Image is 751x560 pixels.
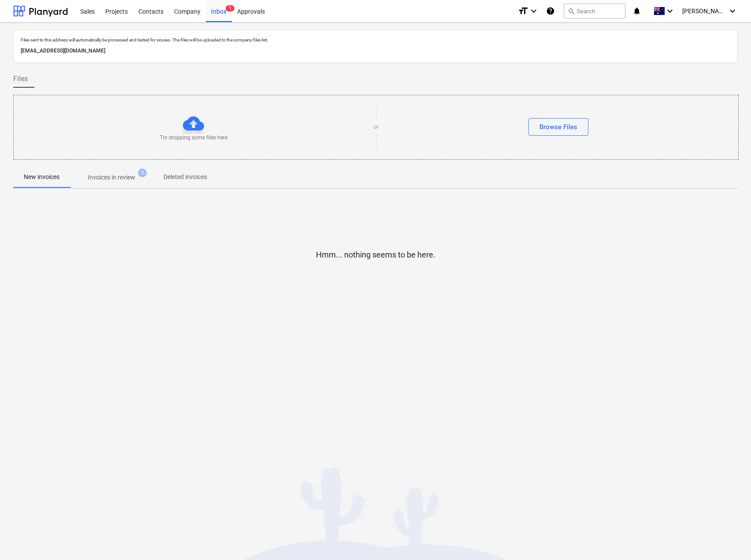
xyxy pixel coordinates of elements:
button: Search [564,4,625,19]
p: New invoices [24,172,59,182]
i: Knowledge base [546,6,555,16]
p: Invoices in review [88,173,135,182]
p: Deleted invoices [164,172,207,182]
span: [PERSON_NAME] [682,7,726,15]
i: keyboard_arrow_down [528,6,539,16]
i: format_size [518,6,528,16]
p: [EMAIL_ADDRESS][DOMAIN_NAME] [21,46,730,56]
p: or [374,123,379,131]
span: 1 [226,5,234,11]
i: keyboard_arrow_down [727,6,738,16]
p: Hmm... nothing seems to be here. [316,250,435,260]
div: Browse Files [539,121,577,133]
button: Browse Files [528,118,588,136]
div: Try dropping some files hereorBrowse Files [13,95,739,160]
span: 1 [138,168,147,177]
p: Files sent to this address will automatically be processed and tested for viruses. The files will... [21,37,730,43]
i: notifications [632,6,641,16]
i: keyboard_arrow_down [665,6,675,16]
span: Files [13,74,28,84]
p: Try dropping some files here [160,134,227,142]
span: search [568,7,575,15]
iframe: Chat Widget [707,518,751,560]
